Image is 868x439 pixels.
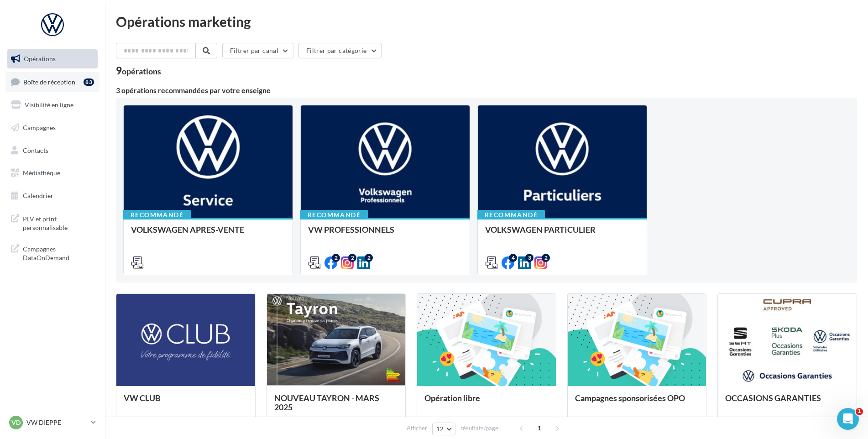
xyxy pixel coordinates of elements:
div: 3 opérations recommandées par votre enseigne [116,87,857,94]
div: 4 [509,254,517,262]
div: Opérations marketing [116,15,857,28]
a: Opérations [5,49,99,68]
div: 2 [332,254,340,262]
a: Campagnes [5,118,99,137]
a: Contacts [5,141,99,160]
div: 2 [365,254,373,262]
div: Recommandé [477,210,545,220]
span: Campagnes sponsorisées OPO [575,393,685,403]
span: 1 [856,408,863,415]
span: Médiathèque [23,169,60,177]
span: VOLKSWAGEN APRES-VENTE [131,225,244,235]
a: Visibilité en ligne [5,95,99,115]
span: résultats/page [460,424,498,433]
span: Visibilité en ligne [25,101,73,109]
span: VW PROFESSIONNELS [308,225,394,235]
span: 12 [436,425,444,433]
span: Campagnes [23,124,56,131]
a: Boîte de réception83 [5,72,99,92]
span: VOLKSWAGEN PARTICULIER [485,225,596,235]
span: Calendrier [23,192,53,199]
a: Campagnes DataOnDemand [5,239,99,266]
span: VD [11,418,21,427]
div: Recommandé [123,210,191,220]
div: 83 [84,78,94,86]
span: PLV et print personnalisable [23,213,94,232]
span: NOUVEAU TAYRON - MARS 2025 [274,393,379,412]
span: Opérations [24,55,56,63]
div: 2 [542,254,550,262]
a: PLV et print personnalisable [5,209,99,236]
iframe: Intercom live chat [837,408,859,430]
button: Filtrer par catégorie [298,43,382,58]
div: 2 [348,254,356,262]
span: VW CLUB [124,393,161,403]
a: Médiathèque [5,163,99,183]
button: Filtrer par canal [222,43,293,58]
div: opérations [122,67,161,75]
div: 3 [525,254,533,262]
span: Contacts [23,146,48,154]
button: 12 [432,423,455,435]
a: VD VW DIEPPE [7,414,98,431]
span: OCCASIONS GARANTIES [725,393,821,403]
span: Campagnes DataOnDemand [23,243,94,262]
span: Boîte de réception [23,78,75,85]
span: 1 [532,421,547,435]
span: Opération libre [424,393,480,403]
div: Recommandé [300,210,368,220]
div: 9 [116,66,161,76]
span: Afficher [407,424,427,433]
a: Calendrier [5,186,99,205]
p: VW DIEPPE [26,418,87,427]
